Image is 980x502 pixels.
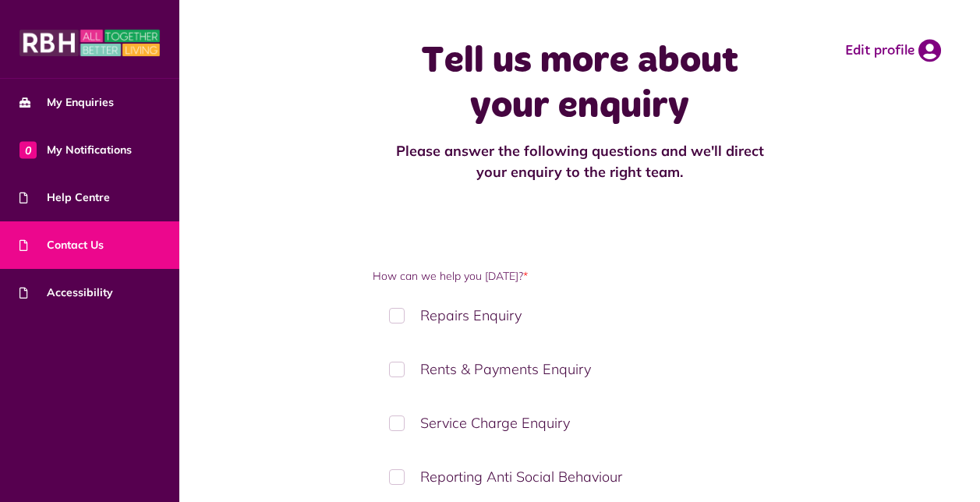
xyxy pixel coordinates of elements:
[19,141,37,158] span: 0
[396,142,764,181] strong: Please answer the following questions and we'll direct your enquiry to the right team
[373,268,787,285] label: How can we help you [DATE]?
[373,454,787,500] label: Reporting Anti Social Behaviour
[19,189,110,206] span: Help Centre
[19,94,114,111] span: My Enquiries
[373,292,787,338] label: Repairs Enquiry
[373,400,787,446] label: Service Charge Enquiry
[395,39,765,129] h1: Tell us more about your enquiry
[19,237,104,253] span: Contact Us
[373,346,787,392] label: Rents & Payments Enquiry
[845,39,941,62] a: Edit profile
[19,142,132,158] span: My Notifications
[19,27,160,58] img: MyRBH
[19,285,113,301] span: Accessibility
[680,163,683,181] strong: .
